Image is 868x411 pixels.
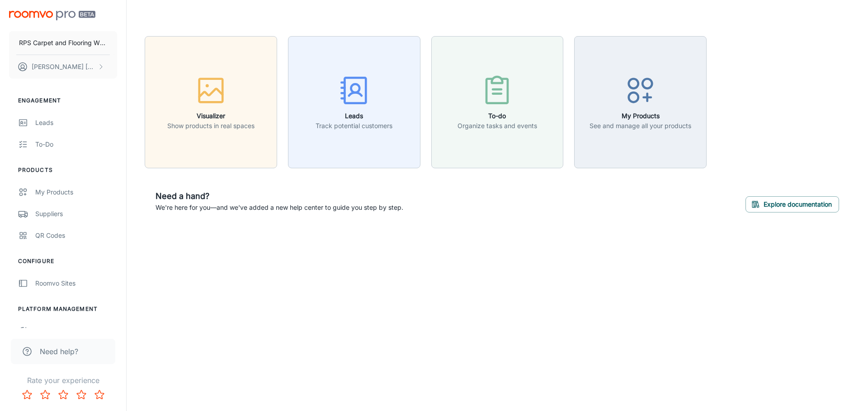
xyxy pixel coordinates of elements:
[35,231,117,240] div: QR Codes
[156,190,403,203] h6: Need a hand?
[167,111,255,121] h6: Visualizer
[167,121,255,131] p: Show products in real spaces
[145,36,277,168] button: VisualizerShow products in real spaces
[35,118,117,128] div: Leads
[288,36,420,168] button: LeadsTrack potential customers
[574,36,707,168] button: My ProductsSee and manage all your products
[574,97,707,106] a: My ProductsSee and manage all your products
[9,31,117,55] button: RPS Carpet and Flooring Wholesalers LLC
[745,199,839,208] a: Explore documentation
[9,11,95,20] img: Roomvo PRO Beta
[431,97,564,106] a: To-doOrganize tasks and events
[35,139,117,149] div: To-do
[32,62,95,72] p: [PERSON_NAME] [PERSON_NAME]
[9,55,117,79] button: [PERSON_NAME] [PERSON_NAME]
[19,38,107,48] p: RPS Carpet and Flooring Wholesalers LLC
[431,36,564,168] button: To-doOrganize tasks and events
[35,187,117,197] div: My Products
[35,209,117,219] div: Suppliers
[458,111,537,121] h6: To-do
[316,121,392,131] p: Track potential customers
[590,111,691,121] h6: My Products
[288,97,420,106] a: LeadsTrack potential customers
[458,121,537,131] p: Organize tasks and events
[590,121,691,131] p: See and manage all your products
[316,111,392,121] h6: Leads
[156,203,403,212] p: We're here for you—and we've added a new help center to guide you step by step.
[745,196,839,212] button: Explore documentation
